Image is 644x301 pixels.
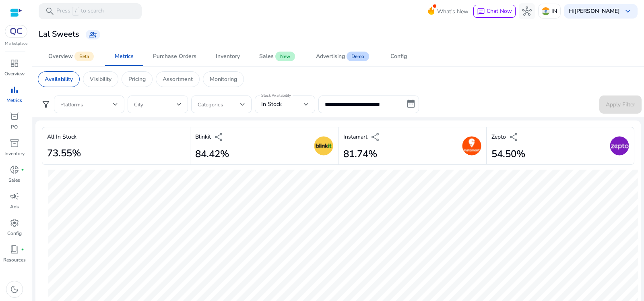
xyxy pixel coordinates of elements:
[10,85,19,95] span: bar_chart
[89,31,97,39] span: group_add
[259,54,274,59] div: Sales
[509,132,519,142] span: share
[491,148,525,160] h2: 54.50%
[47,133,76,141] p: All In Stock
[86,30,100,39] a: group_add
[8,176,20,184] p: Sales
[390,54,407,59] div: Config
[163,75,193,83] p: Assortment
[45,75,73,83] p: Availability
[347,52,369,61] span: Demo
[10,191,19,201] span: campaign
[569,8,620,14] p: Hi
[10,218,19,228] span: settings
[128,75,146,83] p: Pricing
[542,7,550,15] img: in.svg
[90,75,111,83] p: Visibility
[56,7,104,16] p: Press to search
[5,41,27,47] p: Marketplace
[10,165,19,174] span: donut_small
[10,203,19,210] p: Ads
[477,8,485,16] span: chat
[491,133,506,141] p: Zepto
[473,5,516,18] button: chatChat Now
[343,148,380,160] h2: 81.74%
[522,6,532,16] span: hub
[10,245,19,254] span: book_4
[214,132,224,142] span: share
[574,7,620,15] b: [PERSON_NAME]
[10,284,19,294] span: dark_mode
[39,29,79,39] h3: Lal Sweets
[4,150,25,157] p: Inventory
[275,52,295,61] span: New
[4,70,25,77] p: Overview
[3,256,26,264] p: Resources
[10,138,19,148] span: inventory_2
[9,28,23,35] img: QC-logo.svg
[48,54,73,59] div: Overview
[343,133,367,141] p: Instamart
[519,3,535,19] button: hub
[74,52,94,61] span: Beta
[21,168,24,171] span: fiber_manual_record
[261,93,291,98] mat-label: Stock Availability
[6,97,22,104] p: Metrics
[11,123,18,131] p: PO
[45,6,55,16] span: search
[261,100,282,108] span: In Stock
[316,54,345,59] div: Advertising
[41,100,51,109] span: filter_alt
[153,54,196,59] div: Purchase Orders
[47,147,81,159] h2: 73.55%
[72,7,79,16] span: /
[7,230,22,237] p: Config
[437,4,469,19] span: What's New
[10,112,19,121] span: orders
[371,132,380,142] span: share
[487,7,512,15] span: Chat Now
[115,54,134,59] div: Metrics
[10,58,19,68] span: dashboard
[623,6,633,16] span: keyboard_arrow_down
[210,75,237,83] p: Monitoring
[216,54,240,59] div: Inventory
[21,248,24,251] span: fiber_manual_record
[195,148,229,160] h2: 84.42%
[195,133,211,141] p: Blinkit
[551,4,557,18] p: IN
